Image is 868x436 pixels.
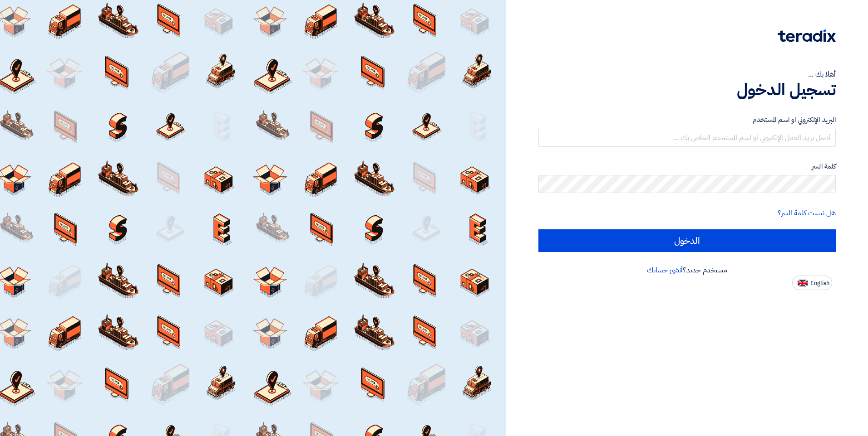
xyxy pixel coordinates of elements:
button: English [792,276,832,290]
div: مستخدم جديد؟ [538,265,836,276]
input: الدخول [538,229,836,252]
input: أدخل بريد العمل الإلكتروني او اسم المستخدم الخاص بك ... [538,129,836,147]
label: كلمة السر [538,161,836,172]
img: Teradix logo [778,29,836,42]
a: أنشئ حسابك [647,265,683,276]
span: English [810,280,829,286]
div: أهلا بك ... [538,69,836,80]
h1: تسجيل الدخول [538,80,836,100]
a: هل نسيت كلمة السر؟ [778,208,836,218]
img: en-US.png [798,280,808,286]
label: البريد الإلكتروني او اسم المستخدم [538,115,836,125]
